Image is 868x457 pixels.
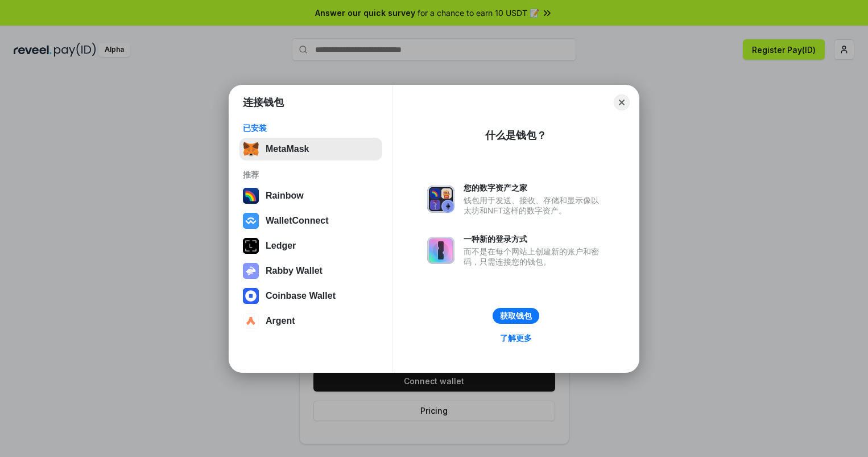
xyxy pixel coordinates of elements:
div: Argent [266,316,295,326]
button: Close [614,94,630,110]
img: svg+xml,%3Csvg%20width%3D%2228%22%20height%3D%2228%22%20viewBox%3D%220%200%2028%2028%22%20fill%3D... [243,288,259,304]
button: Argent [239,310,382,332]
img: svg+xml,%3Csvg%20width%3D%2228%22%20height%3D%2228%22%20viewBox%3D%220%200%2028%2028%22%20fill%3D... [243,313,259,329]
img: svg+xml,%3Csvg%20fill%3D%22none%22%20height%3D%2233%22%20viewBox%3D%220%200%2035%2033%22%20width%... [243,141,259,157]
img: svg+xml,%3Csvg%20width%3D%2228%22%20height%3D%2228%22%20viewBox%3D%220%200%2028%2028%22%20fill%3D... [243,213,259,229]
div: 获取钱包 [500,311,532,321]
div: Ledger [266,241,296,251]
div: WalletConnect [266,216,329,226]
div: 钱包用于发送、接收、存储和显示像以太坊和NFT这样的数字资产。 [464,195,605,216]
div: 已安装 [243,123,379,133]
button: 获取钱包 [493,308,539,324]
img: svg+xml,%3Csvg%20width%3D%22120%22%20height%3D%22120%22%20viewBox%3D%220%200%20120%20120%22%20fil... [243,188,259,204]
button: Rainbow [239,184,382,207]
img: svg+xml,%3Csvg%20xmlns%3D%22http%3A%2F%2Fwww.w3.org%2F2000%2Fsvg%22%20fill%3D%22none%22%20viewBox... [243,263,259,279]
div: Coinbase Wallet [266,291,336,301]
div: 了解更多 [500,333,532,343]
h1: 连接钱包 [243,96,284,109]
button: Rabby Wallet [239,260,382,282]
button: Coinbase Wallet [239,285,382,307]
div: Rabby Wallet [266,266,323,276]
div: Rainbow [266,191,304,201]
div: 一种新的登录方式 [464,234,605,244]
img: svg+xml,%3Csvg%20xmlns%3D%22http%3A%2F%2Fwww.w3.org%2F2000%2Fsvg%22%20width%3D%2228%22%20height%3... [243,238,259,254]
img: svg+xml,%3Csvg%20xmlns%3D%22http%3A%2F%2Fwww.w3.org%2F2000%2Fsvg%22%20fill%3D%22none%22%20viewBox... [427,186,454,213]
div: 什么是钱包？ [485,129,547,142]
div: MetaMask [266,144,309,154]
img: svg+xml,%3Csvg%20xmlns%3D%22http%3A%2F%2Fwww.w3.org%2F2000%2Fsvg%22%20fill%3D%22none%22%20viewBox... [427,237,454,264]
button: Ledger [239,234,382,257]
div: 您的数字资产之家 [464,183,605,193]
div: 推荐 [243,170,379,180]
div: 而不是在每个网站上创建新的账户和密码，只需连接您的钱包。 [464,246,605,267]
button: WalletConnect [239,209,382,232]
button: MetaMask [239,138,382,160]
a: 了解更多 [493,331,539,345]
